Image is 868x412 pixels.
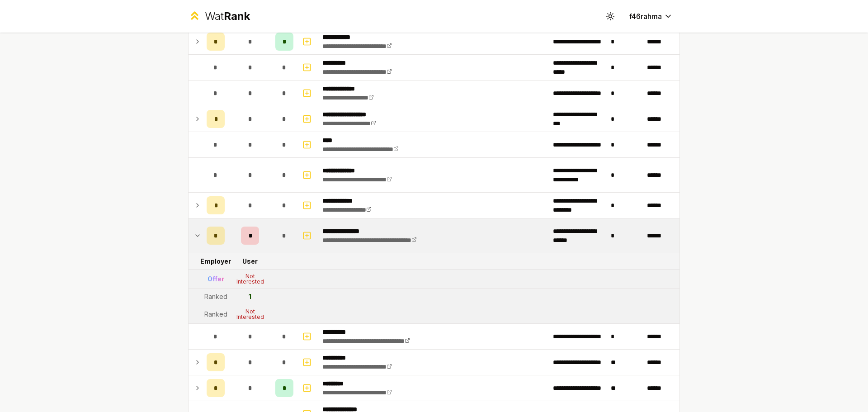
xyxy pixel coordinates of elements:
[208,275,224,284] div: Offer
[204,310,227,319] div: Ranked
[203,253,228,270] td: Employer
[205,9,250,24] div: Wat
[188,9,250,24] a: WatRank
[629,11,662,22] span: f46rahma
[228,253,272,270] td: User
[232,309,268,320] div: Not Interested
[224,9,250,23] span: Rank
[622,8,680,24] button: f46rahma
[249,292,251,301] div: 1
[232,274,268,284] div: Not Interested
[204,292,227,301] div: Ranked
